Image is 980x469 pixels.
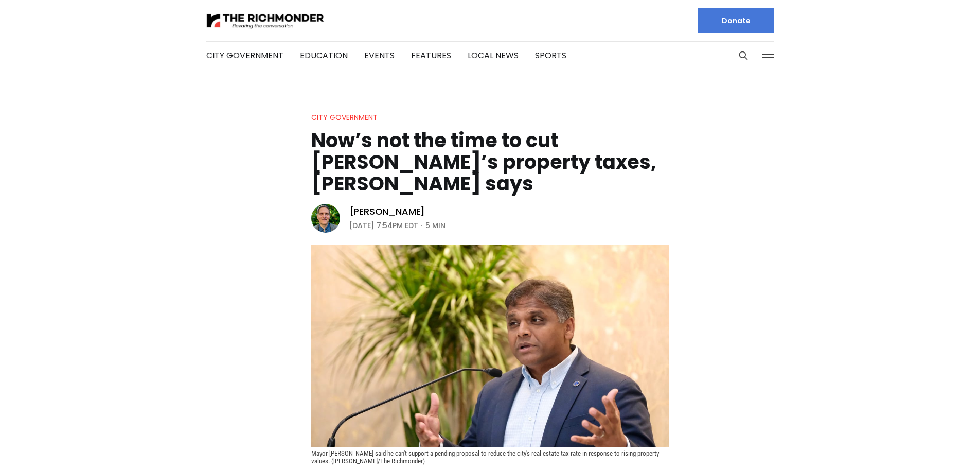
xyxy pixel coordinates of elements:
[736,48,751,63] button: Search this site
[411,49,451,61] a: Features
[300,49,348,61] a: Education
[311,449,661,465] span: Mayor [PERSON_NAME] said he can't support a pending proposal to reduce the city's real estate tax...
[535,49,566,61] a: Sports
[364,49,395,61] a: Events
[723,419,980,469] iframe: portal-trigger
[311,204,340,233] img: Graham Moomaw
[425,219,446,232] span: 5 min
[468,49,519,61] a: Local News
[311,245,669,447] img: Now’s not the time to cut Richmond’s property taxes, Avula says
[206,49,283,61] a: City Government
[698,8,774,33] a: Donate
[206,12,325,30] img: The Richmonder
[311,130,669,195] h1: Now’s not the time to cut [PERSON_NAME]’s property taxes, [PERSON_NAME] says
[349,219,418,232] time: [DATE] 7:54PM EDT
[311,112,378,123] a: City Government
[349,205,425,218] a: [PERSON_NAME]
